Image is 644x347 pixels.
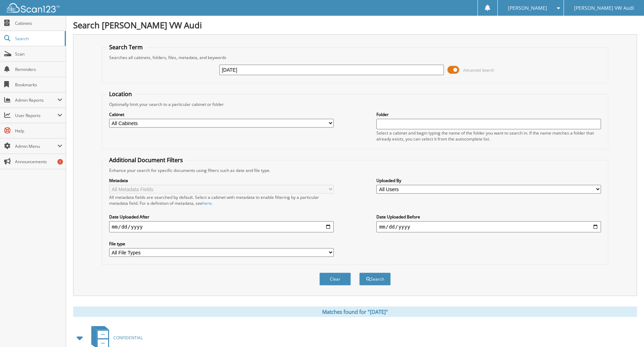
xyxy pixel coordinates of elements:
[15,159,62,165] span: Announcements
[113,335,143,341] span: CONFIDENTIAL
[109,221,334,232] input: start
[15,20,62,26] span: Cabinets
[106,167,605,173] div: Enhance your search for specific documents using filters such as date and file type.
[463,67,494,73] span: Advanced Search
[15,128,62,134] span: Help
[106,43,146,51] legend: Search Term
[376,111,601,117] label: Folder
[203,200,212,206] a: here
[15,36,61,42] span: Search
[109,194,334,206] div: All metadata fields are searched by default. Select a cabinet with metadata to enable filtering b...
[319,273,351,285] button: Clear
[376,221,601,232] input: end
[7,3,59,13] img: scan123-logo-white.svg
[73,306,637,317] div: Matches found for "[DATE]"
[106,101,605,107] div: Optionally limit your search to a particular cabinet or folder
[376,214,601,220] label: Date Uploaded Before
[574,6,634,10] span: [PERSON_NAME] VW Audi
[73,19,637,31] h1: Search [PERSON_NAME] VW Audi
[15,113,57,118] span: User Reports
[15,143,57,149] span: Admin Menu
[376,178,601,183] label: Uploaded By
[106,55,605,60] div: Searches all cabinets, folders, files, metadata, and keywords
[109,111,334,117] label: Cabinet
[109,241,334,247] label: File type
[15,66,62,72] span: Reminders
[109,214,334,220] label: Date Uploaded After
[106,90,135,98] legend: Location
[15,82,62,88] span: Bookmarks
[106,156,186,164] legend: Additional Document Filters
[376,130,601,142] div: Select a cabinet and begin typing the name of the folder you want to search in. If the name match...
[508,6,547,10] span: [PERSON_NAME]
[57,159,63,165] div: 1
[15,97,57,103] span: Admin Reports
[359,273,391,285] button: Search
[15,51,62,57] span: Scan
[109,178,334,183] label: Metadata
